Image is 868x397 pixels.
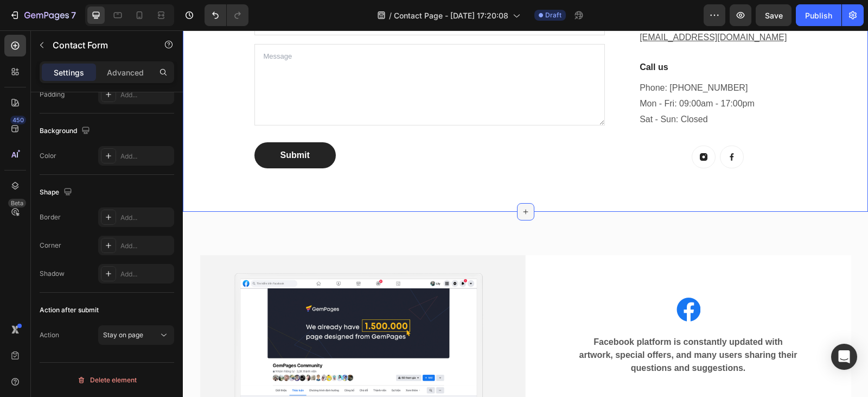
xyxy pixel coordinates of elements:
[40,124,92,138] div: Background
[120,152,171,161] div: Add...
[457,81,612,97] p: Sat - Sun: Closed
[396,305,615,344] p: Facebook platform is constantly updated with artwork, special offers, and many users sharing thei...
[4,4,81,26] button: 7
[103,331,143,339] span: Stay on page
[54,67,84,78] p: Settings
[40,185,74,200] div: Shape
[183,30,868,397] iframe: Design area
[71,9,76,22] p: 7
[765,11,783,20] span: Save
[40,371,174,389] button: Delete element
[107,67,144,78] p: Advanced
[120,90,171,100] div: Add...
[457,50,612,81] p: Phone: [PHONE_NUMBER] Mon - Fri: 09:00am - 17:00pm
[120,269,171,279] div: Add...
[40,151,56,161] div: Color
[120,213,171,223] div: Add...
[40,212,61,222] div: Border
[796,4,841,26] button: Publish
[17,225,343,387] img: Alt Image
[10,116,26,124] div: 450
[457,30,612,43] p: Call us
[40,90,65,99] div: Padding
[40,330,59,340] div: Action
[756,4,792,26] button: Save
[53,39,145,52] p: Contact Form
[40,269,65,279] div: Shadow
[494,267,518,291] img: Alt Image
[8,199,26,207] div: Beta
[831,344,857,370] div: Open Intercom Messenger
[205,4,248,26] div: Undo/Redo
[389,10,392,21] span: /
[120,241,171,251] div: Add...
[98,325,174,345] button: Stay on page
[545,10,561,20] span: Draft
[805,10,832,21] div: Publish
[40,241,61,250] div: Corner
[394,10,508,21] span: Contact Page - [DATE] 17:20:08
[40,305,99,315] div: Action after submit
[77,374,137,387] div: Delete element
